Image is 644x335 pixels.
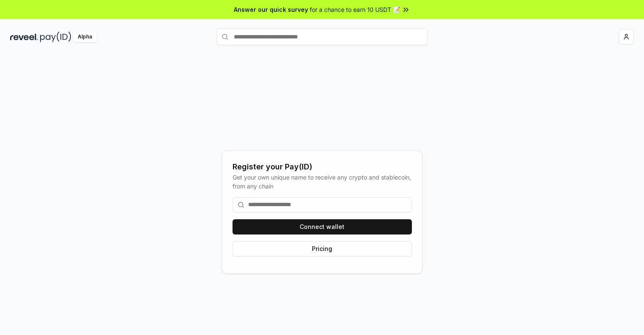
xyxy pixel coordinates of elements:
div: Get your own unique name to receive any crypto and stablecoin, from any chain [233,173,412,191]
div: Alpha [73,32,97,42]
button: Connect wallet [233,219,412,234]
div: Register your Pay(ID) [233,161,412,173]
img: pay_id [40,32,71,42]
span: for a chance to earn 10 USDT 📝 [310,5,400,14]
img: reveel_dark [10,32,38,42]
button: Pricing [233,241,412,256]
span: Answer our quick survey [234,5,308,14]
